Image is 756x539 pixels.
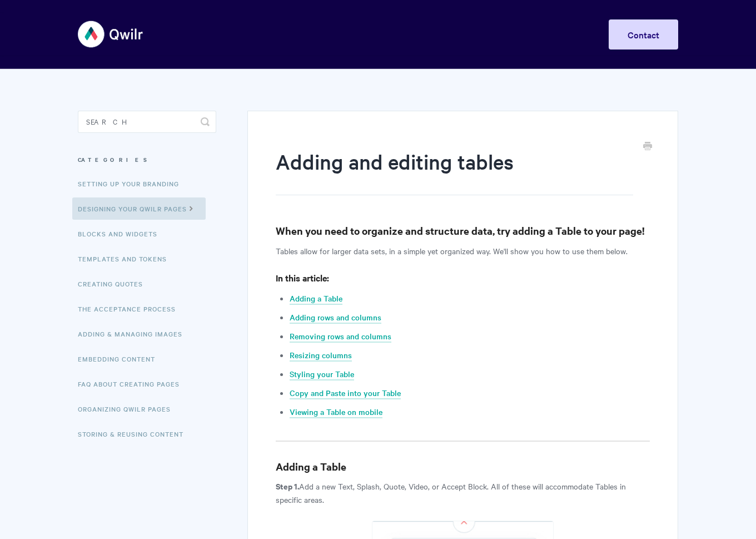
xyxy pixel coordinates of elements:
a: Setting up your Branding [78,172,187,195]
a: Blocks and Widgets [78,222,166,245]
a: FAQ About Creating Pages [78,373,188,395]
h1: Adding and editing tables [276,147,633,195]
img: Qwilr Help Center [78,13,144,55]
a: Creating Quotes [78,273,151,295]
a: Styling your Table [290,368,354,380]
a: Viewing a Table on mobile [290,406,382,418]
a: The Acceptance Process [78,298,184,320]
a: Embedding Content [78,348,163,370]
input: Search [78,111,216,133]
strong: In this article: [276,271,329,284]
a: Organizing Qwilr Pages [78,398,179,420]
h3: When you need to organize and structure data, try adding a Table to your page! [276,223,650,239]
a: Resizing columns [290,349,352,362]
a: Contact [609,19,678,50]
h3: Adding a Table [276,459,650,474]
p: Tables allow for larger data sets, in a simple yet organized way. We'll show you how to use them ... [276,244,650,258]
a: Adding a Table [290,293,342,305]
a: Copy and Paste into your Table [290,387,401,399]
a: Removing rows and columns [290,330,391,343]
strong: Step 1. [276,480,299,492]
a: Print this Article [643,141,652,153]
a: Designing Your Qwilr Pages [72,197,206,220]
a: Storing & Reusing Content [78,423,192,445]
a: Templates and Tokens [78,248,175,270]
h3: Categories [78,150,216,170]
a: Adding rows and columns [290,311,381,324]
a: Adding & Managing Images [78,323,191,345]
p: Add a new Text, Splash, Quote, Video, or Accept Block. All of these will accommodate Tables in sp... [276,479,650,506]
